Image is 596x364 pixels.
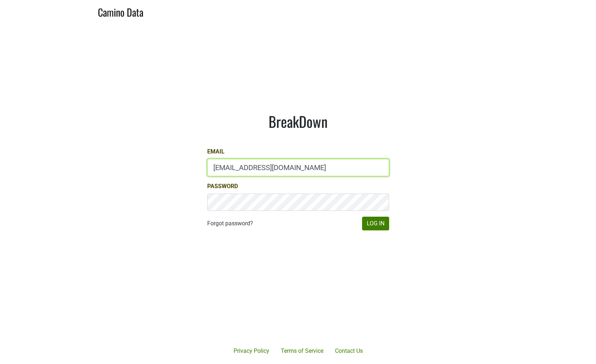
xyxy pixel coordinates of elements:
a: Terms of Service [275,344,329,358]
label: Password [207,182,238,191]
button: Log In [362,217,389,230]
label: Email [207,147,225,156]
h1: BreakDown [207,113,389,130]
a: Contact Us [329,344,369,358]
a: Privacy Policy [228,344,275,358]
a: Camino Data [98,3,143,20]
a: Forgot password? [207,219,253,228]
